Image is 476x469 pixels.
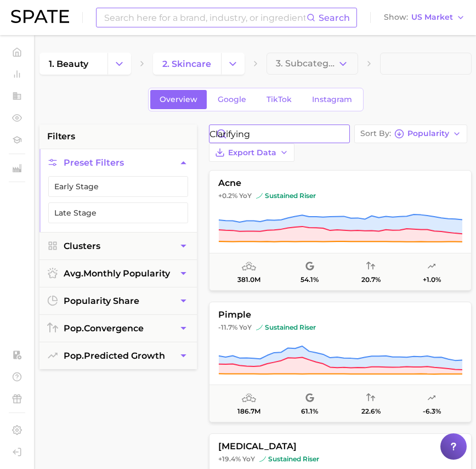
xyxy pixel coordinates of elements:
abbr: popularity index [64,351,84,361]
img: sustained riser [256,193,263,199]
input: Search here for a brand, industry, or ingredient [103,8,307,27]
span: sustained riser [256,191,316,200]
span: Overview [160,95,197,104]
span: 2. skincare [162,59,211,69]
span: acne [209,178,471,188]
span: +19.4% [218,455,241,463]
img: sustained riser [256,324,263,331]
span: 3. Subcategory [276,59,337,69]
button: Late Stage [48,202,188,223]
button: Change Category [107,53,131,75]
span: [MEDICAL_DATA] [209,442,471,451]
span: popularity predicted growth: Very Unlikely [427,392,436,405]
abbr: average [64,268,83,279]
span: 20.7% [361,276,381,284]
span: 186.7m [237,408,260,415]
button: avg.monthly popularity [39,260,197,287]
span: average monthly popularity: Very High Popularity [242,260,256,273]
span: sustained riser [256,323,316,332]
button: pop.convergence [39,315,197,342]
span: popularity share [64,296,139,306]
a: Google [208,90,256,109]
span: popularity convergence: Low Convergence [366,392,375,405]
img: sustained riser [259,456,266,462]
a: Overview [150,90,207,109]
button: Clusters [39,233,197,259]
button: Preset Filters [39,149,197,176]
span: YoY [239,323,252,332]
span: TikTok [267,95,292,104]
span: YoY [242,455,255,464]
button: acne+0.2% YoYsustained risersustained riser381.0m54.1%20.7%+1.0% [209,170,472,291]
a: Instagram [303,90,361,109]
span: 61.1% [301,408,318,415]
button: popularity share [39,287,197,314]
span: YoY [239,191,252,200]
a: 1. beauty [39,53,107,75]
span: pimple [209,310,471,320]
span: Clusters [64,241,100,251]
span: Instagram [312,95,352,104]
span: Google [218,95,246,104]
span: Preset Filters [64,157,124,168]
span: popularity predicted growth: Uncertain [427,260,436,273]
span: +1.0% [423,276,441,284]
span: 1. beauty [49,59,88,69]
span: Sort By [360,131,391,137]
button: pimple-11.7% YoYsustained risersustained riser186.7m61.1%22.6%-6.3% [209,302,472,422]
span: 22.6% [361,408,381,415]
a: TikTok [257,90,301,109]
button: Export Data [209,143,294,162]
span: -11.7% [218,323,237,331]
span: average monthly popularity: Very High Popularity [242,392,256,405]
button: Early Stage [48,176,188,197]
button: ShowUS Market [381,10,468,25]
img: SPATE [11,10,69,23]
input: Search in skincare [209,125,349,143]
span: 54.1% [301,276,319,284]
span: Export Data [228,148,276,157]
button: pop.predicted growth [39,342,197,369]
button: 3. Subcategory [267,53,358,75]
span: convergence [64,323,144,334]
span: monthly popularity [64,268,170,279]
span: sustained riser [259,455,319,464]
span: US Market [411,14,453,20]
span: popularity share: Google [305,392,314,405]
span: popularity convergence: Low Convergence [366,260,375,273]
span: +0.2% [218,191,237,200]
span: popularity share: Google [305,260,314,273]
span: Show [384,14,408,20]
a: 2. skincare [153,53,221,75]
a: Log out. Currently logged in with e-mail veronica_radyuk@us.amorepacific.com. [9,444,25,460]
span: Popularity [407,131,449,137]
button: Change Category [221,53,245,75]
span: -6.3% [423,408,441,415]
abbr: popularity index [64,323,84,334]
span: 381.0m [237,276,260,284]
button: Sort ByPopularity [354,125,467,143]
span: predicted growth [64,351,165,361]
span: Search [319,13,350,23]
span: filters [47,130,75,143]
